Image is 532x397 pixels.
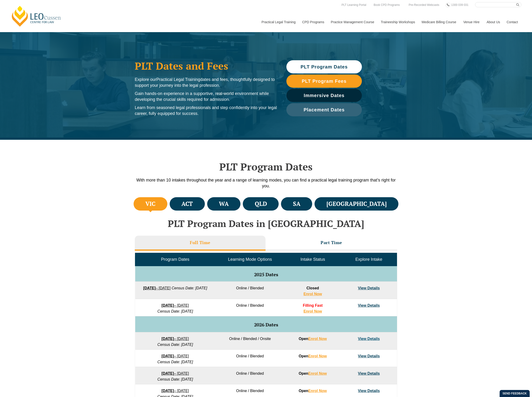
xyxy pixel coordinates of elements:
td: Online / Blended [215,367,285,384]
a: [DATE]– [DATE] [161,354,189,358]
a: Enrol Now [303,292,322,296]
p: Explore our dates and fees, thoughtfully designed to support your journey into the legal profession. [135,77,277,88]
td: Online / Blended / Onsite [215,332,285,350]
a: Practice Management Course [327,12,377,32]
a: View Details [358,303,380,307]
a: PLT Program Fees [286,75,362,88]
span: 1300 039 031 [451,3,468,7]
td: Online / Blended [215,299,285,316]
a: Enrol Now [308,389,327,393]
a: Practical Legal Training [258,12,299,32]
a: Enrol Now [308,371,327,375]
a: Enrol Now [303,309,322,313]
a: About Us [483,12,503,32]
h1: PLT Dates and Fees [135,60,277,72]
a: Venue Hire [460,12,483,32]
a: [DATE]– [DATE] [161,389,189,393]
strong: Open [299,354,327,358]
a: Medicare Billing Course [418,12,460,32]
strong: [DATE] [161,389,174,393]
a: [PERSON_NAME] Centre for Law [11,5,62,27]
p: With more than 10 intakes throughout the year and a range of learning modes, you can find a pract... [132,177,400,189]
a: Enrol Now [308,354,327,358]
span: 2026 Dates [254,321,278,328]
h4: [GEOGRAPHIC_DATA] [326,200,387,208]
em: Census Date: [DATE] [172,286,207,290]
span: Intake Status [300,257,325,262]
h4: SA [293,200,300,208]
td: Online / Blended [215,350,285,367]
span: PLT Program Dates [300,64,348,69]
h4: QLD [255,200,267,208]
a: PLT Learning Portal [340,2,367,8]
a: CPD Programs [299,12,327,32]
a: View Details [358,337,380,341]
a: Immersive Dates [286,89,362,102]
h3: Full Time [190,240,210,245]
span: Learning Mode Options [228,257,272,262]
a: View Details [358,389,380,393]
strong: [DATE] [161,371,174,375]
em: Census Date: [DATE] [157,343,193,347]
a: Placement Dates [286,103,362,116]
strong: [DATE] [161,337,174,341]
strong: Open [299,371,327,375]
p: Gain hands-on experience in a supportive, real-world environment while developing the crucial ski... [135,91,277,102]
a: PLT Program Dates [286,60,362,73]
em: Census Date: [DATE] [157,377,193,381]
h4: ACT [181,200,193,208]
span: Explore Intake [355,257,382,262]
a: Enrol Now [308,337,327,341]
a: Contact [503,12,521,32]
h2: PLT Program Dates in [GEOGRAPHIC_DATA] [132,218,400,229]
span: Immersive Dates [304,93,345,98]
a: [DATE]– [DATE] [161,303,189,307]
strong: [DATE] [161,354,174,358]
h3: Part Time [321,240,342,245]
a: View Details [358,286,380,290]
strong: Open [299,337,327,341]
p: Learn from seasoned legal professionals and step confidently into your legal career, fully equipp... [135,105,277,117]
strong: Open [299,389,327,393]
strong: [DATE] [161,303,174,307]
a: View Details [358,371,380,375]
span: Placement Dates [303,107,345,112]
span: Program Dates [161,257,189,262]
td: Online / Blended [215,282,285,299]
span: Closed [307,286,319,290]
h4: WA [219,200,229,208]
h2: PLT Program Dates [132,161,400,173]
span: Practical Legal Training [156,77,200,82]
a: [DATE]– [DATE] [161,371,189,375]
h4: VIC [145,200,155,208]
span: 2025 Dates [254,271,278,278]
a: Book CPD Programs [372,2,401,8]
a: 1300 039 031 [450,2,469,8]
a: Pre-Recorded Webcasts [408,2,441,8]
em: Census Date: [DATE] [157,309,193,313]
span: Filling Fast [303,303,322,307]
strong: [DATE] [143,286,156,290]
span: PLT Program Fees [302,79,346,83]
iframe: LiveChat chat widget [501,366,520,385]
a: Traineeship Workshops [377,12,418,32]
a: [DATE]– [DATE] [143,286,171,290]
a: [DATE]– [DATE] [161,337,189,341]
em: Census Date: [DATE] [157,360,193,364]
a: View Details [358,354,380,358]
